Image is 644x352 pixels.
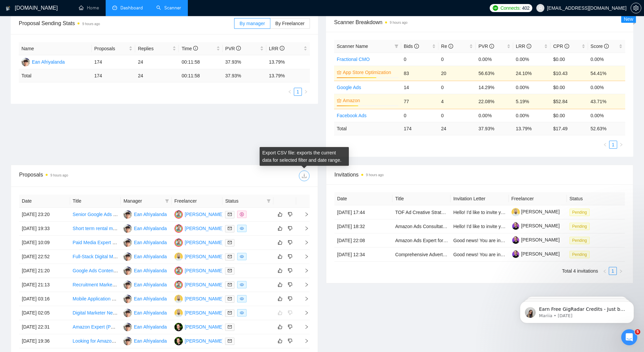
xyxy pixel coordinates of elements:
[228,297,232,301] span: mail
[337,70,341,75] span: crown
[513,81,550,94] td: 0.00%
[179,69,222,82] td: 00:11:58
[302,88,310,96] li: Next Page
[509,192,567,205] th: Freelancer
[19,42,92,55] th: Name
[134,295,167,302] div: Ean Afriyalanda
[366,173,384,177] time: 9 hours ago
[240,212,244,216] span: dollar
[476,109,513,122] td: 0.00%
[512,251,560,257] a: [PERSON_NAME]
[302,88,310,96] button: right
[174,281,183,289] img: RG
[260,147,349,166] div: Export CSV file: exports the current data for selected filter and date range.
[392,205,450,219] td: TOF Ad Creative Strategist – Tier A Only (Cold Traffic, Meta & Google)
[174,309,183,317] img: D
[570,252,592,257] a: Pending
[193,46,198,51] span: info-circle
[617,141,625,149] li: Next Page
[123,238,132,247] img: EA
[276,253,284,261] button: like
[588,109,625,122] td: 0.00%
[185,211,223,218] div: [PERSON_NAME]
[337,98,341,103] span: crown
[174,210,183,219] img: RG
[286,210,294,218] button: dislike
[29,26,116,32] p: Message from Mariia, sent 5w ago
[601,141,609,149] button: left
[135,55,179,69] td: 24
[570,209,592,215] a: Pending
[393,41,400,51] span: filter
[156,5,181,11] a: searchScanner
[286,323,294,331] button: dislike
[588,81,625,94] td: 0.00%
[134,323,167,331] div: Ean Afriyalanda
[438,81,476,94] td: 0
[588,66,625,81] td: 54.41%
[438,122,476,135] td: 24
[570,209,590,216] span: Pending
[266,55,310,69] td: 13.79%
[278,268,282,273] span: like
[395,210,541,215] a: TOF Ad Creative Strategist – Tier A Only (Cold Traffic, Meta & Google)
[512,223,560,228] a: [PERSON_NAME]
[174,310,223,315] a: D[PERSON_NAME]
[174,295,183,303] img: D
[123,296,167,301] a: EAEan Afriyalanda
[337,85,361,90] a: Google Ads
[510,287,644,334] iframe: Intercom notifications message
[174,225,223,231] a: RG[PERSON_NAME]
[185,267,223,274] div: [PERSON_NAME]
[278,282,282,287] span: like
[609,141,617,148] a: 1
[278,212,282,217] span: like
[401,109,438,122] td: 0
[185,225,223,232] div: [PERSON_NAME]
[624,16,633,22] span: New
[288,90,292,94] span: left
[550,53,588,66] td: $0.00
[185,295,223,302] div: [PERSON_NAME]
[164,196,170,206] span: filter
[123,210,132,219] img: EA
[73,296,161,301] a: Mobile Application Marketing Firm Needed
[438,66,476,81] td: 20
[489,44,494,49] span: info-circle
[286,281,294,289] button: dislike
[276,210,284,218] button: like
[174,337,183,345] img: AU
[10,14,124,36] div: message notification from Mariia, 5w ago. Earn Free GigRadar Credits - Just by Sharing Your Story...
[512,222,520,230] img: c1ggvvhzv4-VYMujOMOeOswQ5kxDN35l5zuuu1t4LOf74lmy1dysYjovhZFiQDBvF8
[288,268,292,273] span: dislike
[288,338,292,344] span: dislike
[286,224,294,232] button: dislike
[588,122,625,135] td: 52.63 %
[476,66,513,81] td: 56.63%
[286,267,294,275] button: dislike
[621,329,637,345] iframe: Intercom live chat
[174,268,223,273] a: RG[PERSON_NAME]
[73,324,193,330] a: Amazon Expert (PPC + New Product Launch) — Ongoing
[609,141,617,149] li: 1
[276,295,284,303] button: like
[588,94,625,109] td: 43.71%
[299,212,309,217] span: right
[334,205,392,219] td: [DATE] 17:44
[94,45,127,52] span: Proposals
[619,143,623,147] span: right
[174,211,223,217] a: RG[PERSON_NAME]
[392,219,450,233] td: Amazon Ads Consultation
[265,196,272,206] span: filter
[631,5,641,11] a: setting
[276,281,284,289] button: like
[550,94,588,109] td: $52.84
[73,338,206,344] a: Looking for Amazon PPC Expert for Product Launch Campaigns
[276,224,284,232] button: like
[185,323,223,331] div: [PERSON_NAME]
[570,223,590,230] span: Pending
[29,19,116,185] span: Earn Free GigRadar Credits - Just by Sharing Your Story! 💬 Want more credits for sending proposal...
[512,237,560,242] a: [PERSON_NAME]
[337,44,368,49] span: Scanner Name
[134,253,167,260] div: Ean Afriyalanda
